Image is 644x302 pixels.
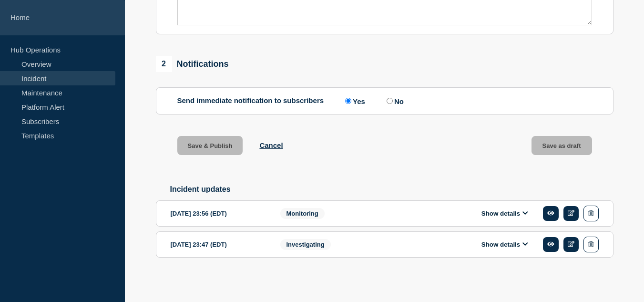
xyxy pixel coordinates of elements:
[532,136,592,155] button: Save as draft
[171,237,266,252] div: [DATE] 23:47 (EDT)
[171,206,266,221] div: [DATE] 23:56 (EDT)
[259,141,283,149] button: Cancel
[177,96,324,105] p: Send immediate notification to subscribers
[177,136,243,155] button: Save & Publish
[384,96,404,105] label: No
[343,96,365,105] label: Yes
[479,240,531,249] button: Show details
[156,56,229,72] div: Notifications
[170,185,613,194] h2: Incident updates
[345,98,351,104] input: Yes
[387,98,393,104] input: No
[177,96,592,105] div: Send immediate notification to subscribers
[280,239,331,250] span: Investigating
[156,56,172,72] span: 2
[280,208,325,219] span: Monitoring
[479,209,531,218] button: Show details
